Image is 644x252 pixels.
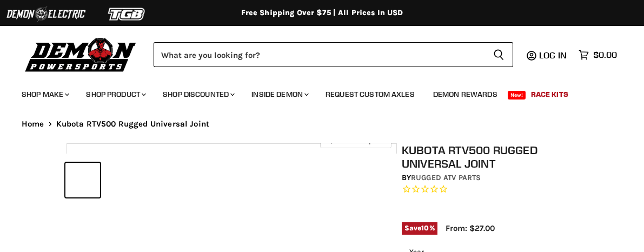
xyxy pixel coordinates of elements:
[539,50,567,61] span: Log in
[402,172,582,184] div: by
[402,222,437,234] span: Save %
[402,143,582,170] h1: Kubota RTV500 Rugged Universal Joint
[87,4,168,24] img: TGB Logo 2
[154,42,484,67] input: Search
[56,120,209,129] span: Kubota RTV500 Rugged Universal Joint
[243,83,315,105] a: Inside Demon
[425,83,506,105] a: Demon Rewards
[573,47,622,63] a: $0.00
[411,173,481,182] a: Rugged ATV Parts
[326,136,386,144] span: Click to expand
[5,4,87,24] img: Demon Electric Logo 2
[317,83,423,105] a: Request Custom Axles
[154,42,513,67] form: Product
[65,163,100,197] button: IMAGE thumbnail
[523,83,576,105] a: Race Kits
[508,91,526,100] span: New!
[78,83,152,105] a: Shop Product
[534,50,573,60] a: Log in
[14,83,76,105] a: Shop Make
[593,50,617,60] span: $0.00
[22,35,140,74] img: Demon Powersports
[14,79,614,105] ul: Main menu
[421,224,429,232] span: 10
[484,42,513,67] button: Search
[446,223,495,233] span: From: $27.00
[402,184,582,195] span: Rated 0.0 out of 5 stars 0 reviews
[22,120,44,129] a: Home
[155,83,241,105] a: Shop Discounted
